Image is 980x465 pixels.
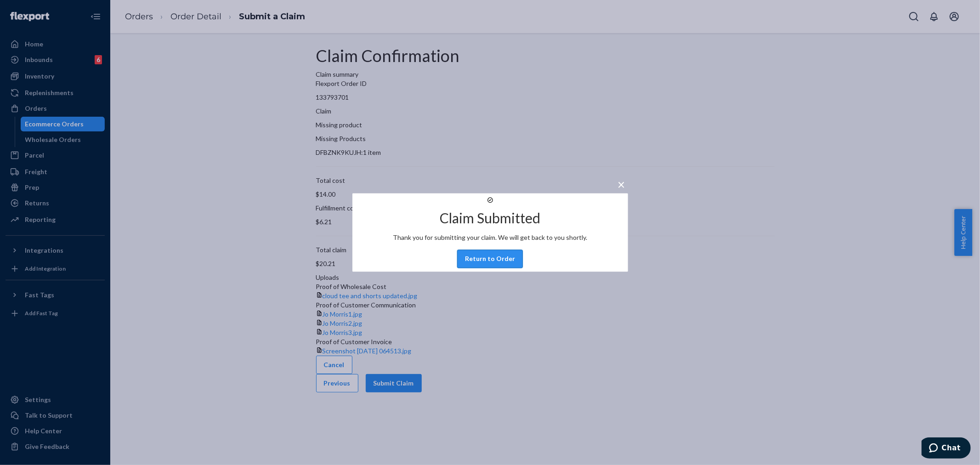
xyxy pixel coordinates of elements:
span: × [618,177,625,193]
button: Return to Order [457,250,523,268]
h2: Claim Submitted [440,211,540,226]
iframe: Opens a widget where you can chat to one of our agents [922,437,971,460]
p: Thank you for submitting your claim. We will get back to you shortly. [393,233,587,243]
